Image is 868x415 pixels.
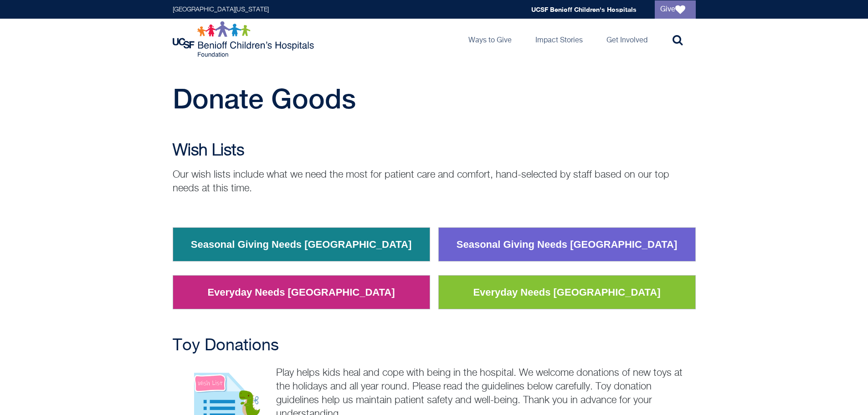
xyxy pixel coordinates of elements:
h2: Wish Lists [173,142,696,160]
a: Everyday Needs [GEOGRAPHIC_DATA] [200,281,401,304]
a: Ways to Give [461,19,519,60]
a: UCSF Benioff Children's Hospitals [531,5,637,13]
a: Seasonal Giving Needs [GEOGRAPHIC_DATA] [450,233,684,256]
a: Everyday Needs [GEOGRAPHIC_DATA] [466,281,667,304]
a: Give [655,0,696,19]
a: Seasonal Giving Needs [GEOGRAPHIC_DATA] [184,233,419,256]
a: [GEOGRAPHIC_DATA][US_STATE] [173,6,269,13]
a: Impact Stories [528,19,590,60]
img: Logo for UCSF Benioff Children's Hospitals Foundation [173,21,316,57]
span: Donate Goods [173,82,356,114]
h2: Toy Donations [173,337,696,355]
p: Our wish lists include what we need the most for patient care and comfort, hand-selected by staff... [173,168,696,195]
a: Get Involved [599,19,655,60]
